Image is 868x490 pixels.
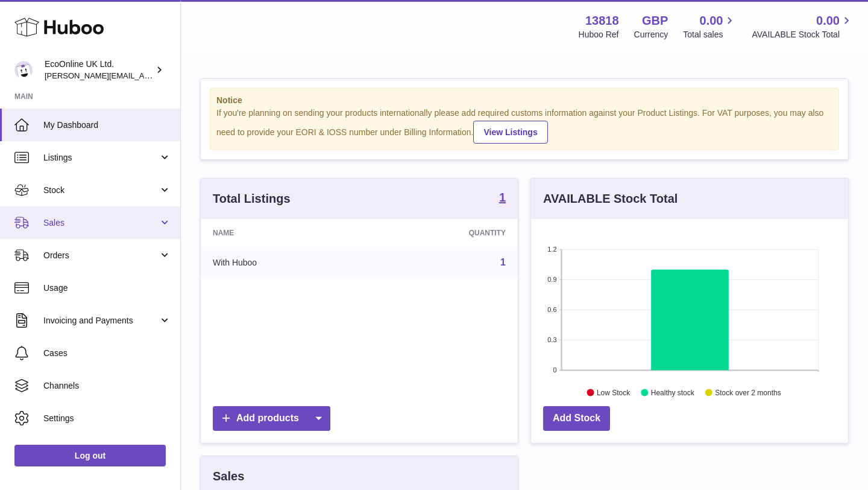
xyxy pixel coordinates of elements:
[45,71,306,80] span: [PERSON_NAME][EMAIL_ADDRESS][PERSON_NAME][DOMAIN_NAME]
[43,315,159,326] span: Invoicing and Payments
[547,246,556,253] text: 1.2
[43,413,171,424] span: Settings
[43,282,171,294] span: Usage
[499,191,506,206] a: 1
[43,250,159,261] span: Orders
[201,247,368,278] td: With Huboo
[683,29,737,40] span: Total sales
[547,336,556,343] text: 0.3
[579,29,619,40] div: Huboo Ref
[43,185,159,196] span: Stock
[752,29,854,40] span: AVAILABLE Stock Total
[213,191,291,207] h3: Total Listings
[14,445,166,466] a: Log out
[43,217,159,229] span: Sales
[543,406,610,431] a: Add Stock
[752,13,854,40] a: 0.00 AVAILABLE Stock Total
[213,406,330,431] a: Add products
[43,119,171,131] span: My Dashboard
[14,61,33,79] img: alex.doherty@ecoonline.com
[553,366,556,374] text: 0
[700,13,723,29] span: 0.00
[213,468,244,485] h3: Sales
[43,348,171,359] span: Cases
[368,219,518,247] th: Quantity
[543,191,678,207] h3: AVAILABLE Stock Total
[473,121,547,144] a: View Listings
[43,152,159,164] span: Listings
[43,380,171,392] span: Channels
[597,388,631,396] text: Low Stock
[216,95,832,106] strong: Notice
[642,13,668,29] strong: GBP
[201,219,368,247] th: Name
[216,107,832,144] div: If you're planning on sending your products internationally please add required customs informati...
[500,257,506,267] a: 1
[816,13,840,29] span: 0.00
[547,276,556,283] text: 0.9
[715,388,781,396] text: Stock over 2 months
[499,191,506,203] strong: 1
[547,306,556,313] text: 0.6
[585,13,619,29] strong: 13818
[683,13,737,40] a: 0.00 Total sales
[651,388,695,396] text: Healthy stock
[45,59,153,81] div: EcoOnline UK Ltd.
[634,29,668,40] div: Currency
